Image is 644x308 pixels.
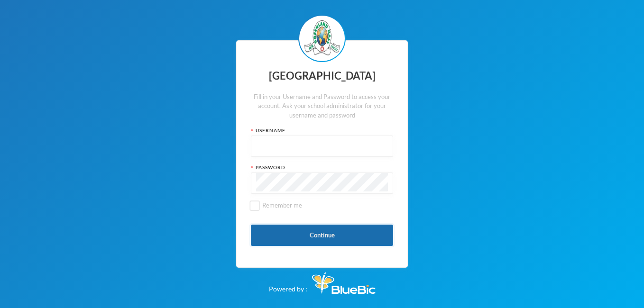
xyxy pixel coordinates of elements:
[258,201,306,209] span: Remember me
[251,127,393,134] div: Username
[312,272,376,294] img: Bluebic
[251,67,393,85] div: [GEOGRAPHIC_DATA]
[251,225,393,246] button: Continue
[251,164,393,171] div: Password
[251,92,393,120] div: Fill in your Username and Password to access your account. Ask your school administrator for your...
[269,268,376,294] div: Powered by :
